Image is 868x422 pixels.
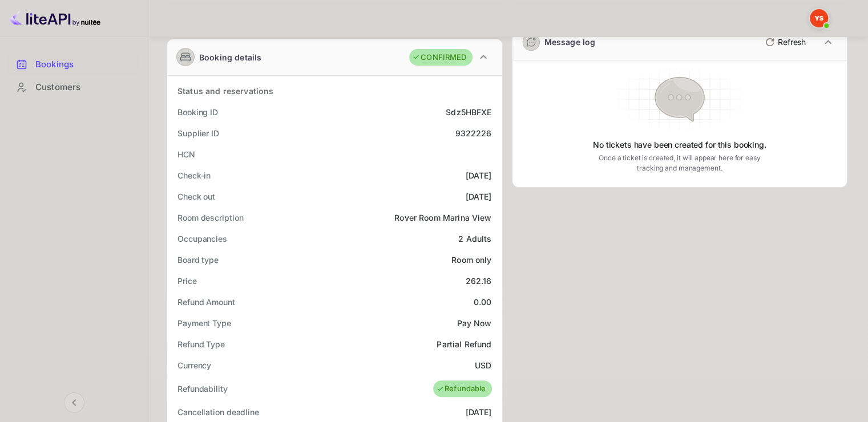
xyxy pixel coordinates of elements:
[177,212,243,224] div: Room description
[394,212,491,224] div: Rover Room Marina View
[466,190,492,202] div: [DATE]
[590,153,769,173] p: Once a ticket is created, it will appear here for easy tracking and management.
[177,127,219,139] div: Supplier ID
[9,9,100,27] img: LiteAPI logo
[778,36,806,48] p: Refresh
[177,148,195,160] div: HCN
[35,58,135,71] div: Bookings
[7,54,141,76] div: Bookings
[466,275,492,287] div: 262.16
[475,359,491,371] div: USD
[177,169,211,181] div: Check-in
[177,317,231,329] div: Payment Type
[466,406,492,418] div: [DATE]
[64,392,84,413] button: Collapse navigation
[437,338,491,350] div: Partial Refund
[177,254,219,266] div: Board type
[446,106,491,118] div: Sdz5HBFXE
[436,383,486,395] div: Refundable
[177,296,235,308] div: Refund Amount
[758,33,810,51] button: Refresh
[177,85,273,97] div: Status and reservations
[177,106,218,118] div: Booking ID
[177,275,197,287] div: Price
[177,190,215,202] div: Check out
[810,9,828,27] img: Yandex Support
[593,139,766,151] p: No tickets have been created for this booking.
[466,169,492,181] div: [DATE]
[7,54,141,75] a: Bookings
[7,76,141,99] div: Customers
[177,406,259,418] div: Cancellation deadline
[455,127,491,139] div: 9322226
[474,296,492,308] div: 0.00
[177,383,228,395] div: Refundability
[177,359,211,371] div: Currency
[458,233,491,245] div: 2 Adults
[199,51,261,63] div: Booking details
[544,36,596,48] div: Message log
[457,317,491,329] div: Pay Now
[412,52,466,63] div: CONFIRMED
[177,338,225,350] div: Refund Type
[451,254,491,266] div: Room only
[35,81,135,94] div: Customers
[177,233,227,245] div: Occupancies
[7,76,141,98] a: Customers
